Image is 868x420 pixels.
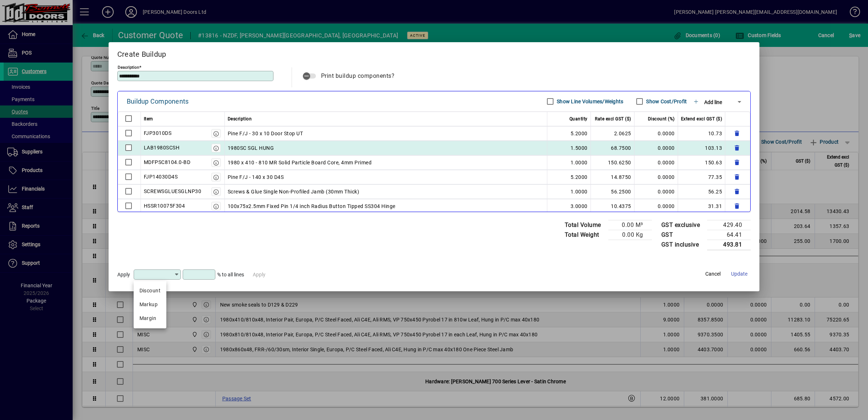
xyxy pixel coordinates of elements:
div: Discount [139,287,161,295]
td: Total Weight [561,230,608,240]
span: Discount (%) [648,115,675,123]
td: Pine F/J - 30 x 10 Door Stop UT [225,126,547,141]
div: 14.8750 [594,173,631,181]
td: 100x75x2.5mm Fixed Pin 1/4 inch Radius Button Tipped SS304 Hinge [225,199,547,213]
td: 0.0000 [634,170,678,184]
span: % to all lines [217,272,244,277]
td: 77.35 [678,170,726,184]
td: 1980 x 410 - 810 MR Solid Particle Board Core, 4mm Primed [225,155,547,170]
h2: Create Buildup [109,42,760,63]
td: 0.0000 [634,184,678,199]
div: MDFPSC8104.0-BD [144,158,191,167]
mat-option: Markup [134,298,167,312]
td: 103.13 [678,141,726,155]
span: Quantity [569,115,588,123]
td: 56.25 [678,184,726,199]
label: Show Cost/Profit [645,98,687,105]
div: Buildup Components [127,96,189,107]
td: 0.0000 [634,141,678,155]
td: 1.0000 [547,184,591,199]
div: LAB1980SCSH [144,143,180,152]
td: GST exclusive [658,220,707,230]
td: 0.00 Kg [608,230,652,240]
span: Description [228,115,252,123]
td: 0.0000 [634,126,678,141]
td: 1.5000 [547,141,591,155]
span: Extend excl GST ($) [681,115,722,123]
td: 0.0000 [634,199,678,213]
button: Update [727,267,751,280]
div: SCREWSGLUESGLNP30 [144,187,202,196]
span: Update [731,270,747,278]
td: 64.41 [707,230,751,240]
label: Show Line Volumes/Weights [555,98,623,105]
div: 2.0625 [594,129,631,138]
td: 1980SC SGL HUNG [225,141,547,155]
td: GST [658,230,707,240]
td: 31.31 [678,199,726,213]
td: Total Volume [561,220,608,230]
span: Print buildup components? [321,72,395,79]
td: 5.2000 [547,126,591,141]
td: 10.73 [678,126,726,141]
div: HSSR10075F304 [144,201,185,210]
td: 429.40 [707,220,751,230]
div: 150.6250 [594,158,631,167]
span: Rate excl GST ($) [595,115,631,123]
td: 0.00 M³ [608,220,652,230]
div: FJP14030D4S [144,172,178,181]
mat-option: Margin [134,312,167,325]
div: Margin [139,315,161,322]
span: Cancel [705,270,721,278]
td: GST inclusive [658,240,707,250]
span: Apply [117,272,130,277]
td: 5.2000 [547,170,591,184]
span: Item [144,115,153,123]
mat-option: Discount [134,284,167,298]
td: 3.0000 [547,199,591,213]
div: Markup [139,301,161,308]
td: 150.63 [678,155,726,170]
button: Cancel [701,267,725,280]
div: FJP3010DS [144,129,172,137]
td: 0.0000 [634,155,678,170]
div: 56.2500 [594,187,631,196]
div: 10.4375 [594,202,631,211]
td: 1.0000 [547,155,591,170]
div: 68.7500 [594,144,631,152]
span: Add line [704,99,722,105]
mat-label: Description [118,64,139,69]
td: 493.81 [707,240,751,250]
td: Pine F/J - 140 x 30 D4S [225,170,547,184]
td: Screws & Glue Single Non-Profiled Jamb (30mm Thick) [225,184,547,199]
